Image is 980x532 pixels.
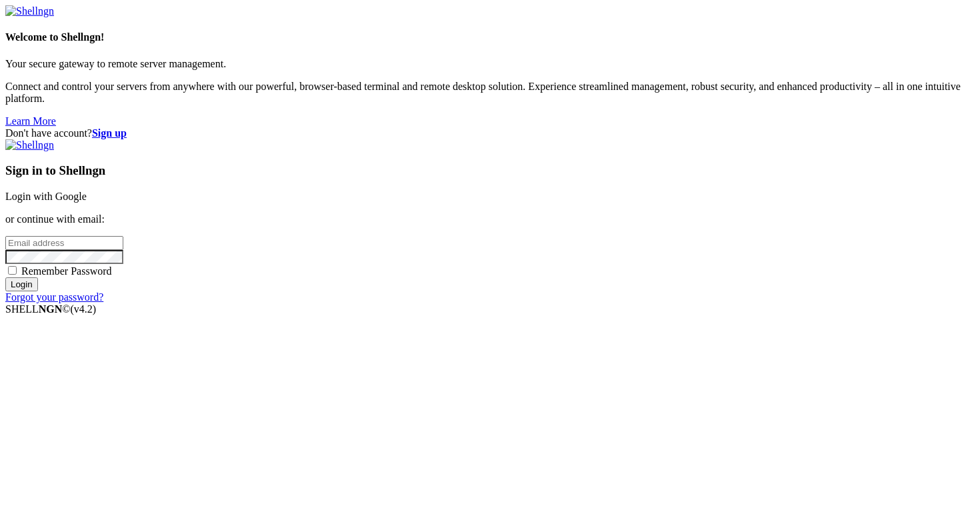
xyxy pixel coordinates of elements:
[5,31,975,43] h4: Welcome to Shellngn!
[5,303,96,315] span: SHELL ©
[5,213,975,225] p: or continue with email:
[21,265,112,277] span: Remember Password
[39,303,63,315] b: NGN
[71,303,97,315] span: 4.2.0
[5,58,975,70] p: Your secure gateway to remote server management.
[5,81,975,105] p: Connect and control your servers from anywhere with our powerful, browser-based terminal and remo...
[92,127,127,139] a: Sign up
[5,5,54,17] img: Shellngn
[8,266,17,275] input: Remember Password
[5,139,54,151] img: Shellngn
[5,115,56,127] a: Learn More
[5,127,975,139] div: Don't have account?
[5,277,38,291] input: Login
[5,291,103,303] a: Forgot your password?
[5,191,87,202] a: Login with Google
[5,236,123,250] input: Email address
[5,163,975,178] h3: Sign in to Shellngn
